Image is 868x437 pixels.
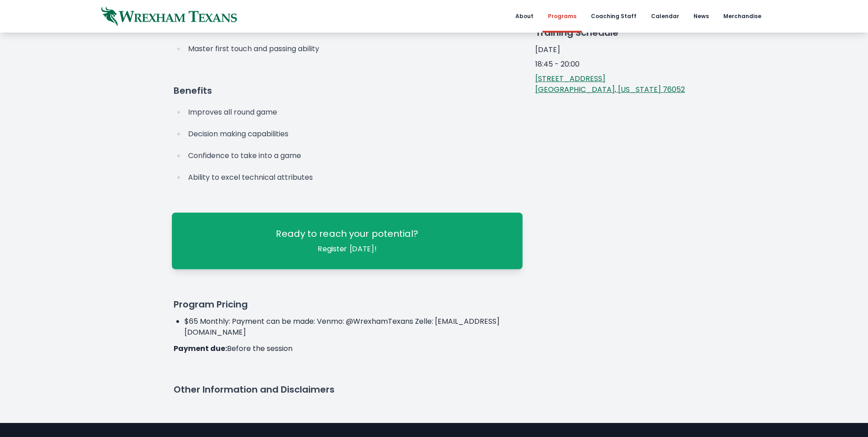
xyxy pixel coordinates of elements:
span: Ready to reach your potential? [276,227,418,240]
p: Decision making capabilities [188,128,467,140]
p: Ability to excel technical attributes [188,171,467,184]
h3: Other Information and Disclaimers [174,383,521,396]
a: [STREET_ADDRESS][GEOGRAPHIC_DATA], [US_STATE] 76052 [535,73,685,95]
a: Ready to reach your potential? Register [DATE]! [172,212,523,269]
p: Master first touch and passing ability [188,43,467,55]
p: Confidence to take into a game [188,149,467,162]
div: Before the session [174,343,521,354]
p: [DATE] [535,44,685,55]
p: 18:45 - 20:00 [535,59,685,70]
h3: Program Pricing [174,298,521,311]
span: Register [DATE]! [318,244,377,255]
strong: Payment due: [174,343,227,354]
li: $65 Monthly: Payment can be made: Venmo: @WrexhamTexans Zelle: [EMAIL_ADDRESS][DOMAIN_NAME] [184,316,521,338]
h3: Benefits [174,84,521,97]
p: Improves all round game [188,106,467,119]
